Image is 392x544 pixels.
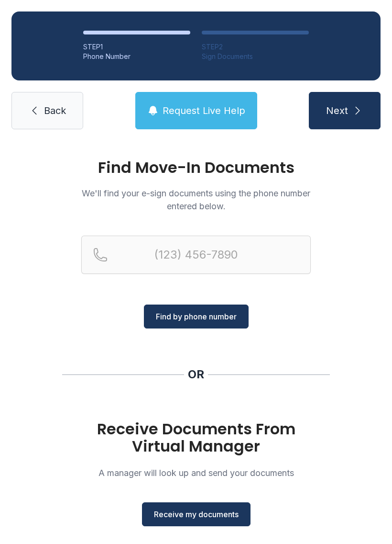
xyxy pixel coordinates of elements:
[83,52,190,61] div: Phone Number
[81,187,311,213] p: We'll find your e-sign documents using the phone number entered below.
[163,104,245,117] span: Request Live Help
[188,367,204,382] div: OR
[81,420,311,455] h1: Receive Documents From Virtual Manager
[202,52,309,61] div: Sign Documents
[81,466,311,479] p: A manager will look up and send your documents
[202,42,309,52] div: STEP 2
[83,42,190,52] div: STEP 1
[81,160,311,175] h1: Find Move-In Documents
[154,509,239,520] span: Receive my documents
[326,104,348,117] span: Next
[44,104,66,117] span: Back
[81,236,311,274] input: Reservation phone number
[156,311,237,322] span: Find by phone number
